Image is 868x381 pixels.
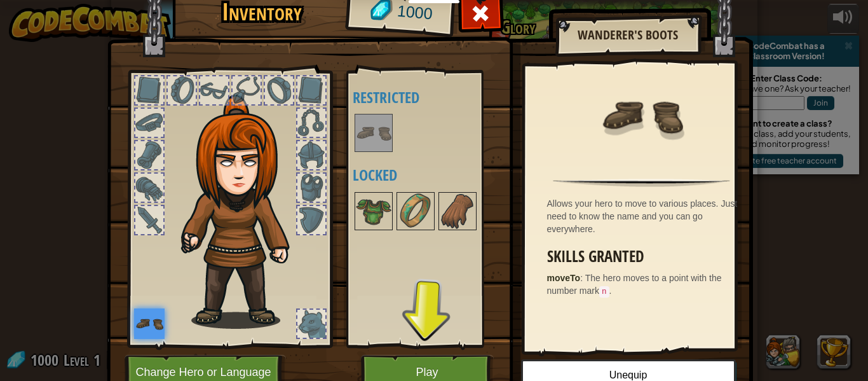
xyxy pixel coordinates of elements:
img: portrait.png [600,74,683,157]
img: portrait.png [134,308,165,339]
span: The hero moves to a point with the number mark . [547,273,722,296]
span: : [580,273,585,283]
img: portrait.png [440,193,475,229]
h4: Locked [353,167,512,183]
img: hair_f2.png [175,95,312,329]
div: Allows your hero to move to various places. Just need to know the name and you can go everywhere. [547,197,743,235]
img: portrait.png [356,115,391,151]
img: portrait.png [398,193,433,229]
h2: Wanderer's Boots [568,28,688,42]
code: n [599,286,609,298]
h3: Skills Granted [547,248,743,265]
img: portrait.png [356,193,391,229]
img: hr.png [553,179,729,187]
h4: Restricted [353,89,512,106]
strong: moveTo [547,273,581,283]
